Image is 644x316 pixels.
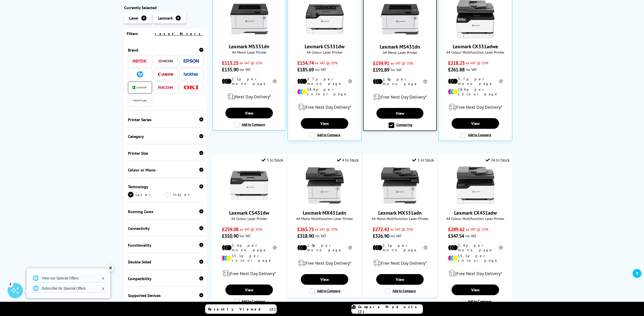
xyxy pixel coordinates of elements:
span: A4 Colour Laser Printer [215,216,283,221]
span: inc VAT [315,67,326,72]
span: inc VAT [466,67,477,72]
div: Colour or Mono [128,167,204,172]
a: HP [132,71,147,77]
span: inc VAT [391,67,402,72]
a: View [225,108,273,118]
a: View our Special Offers [30,274,107,282]
div: Printer Series [128,117,204,122]
span: £347.54 [448,233,464,239]
img: Kyocera [158,59,173,63]
div: 2 [8,281,13,287]
span: ex VAT @ 20% [466,227,488,232]
a: Lexmark CS331dw [305,43,344,50]
span: £159.91 [373,60,389,67]
img: Lexmark [132,86,147,89]
img: Lexmark MX431adn [306,166,344,204]
a: OKI [184,84,199,91]
a: Lexmark MX431adn [306,200,344,206]
a: Canon [158,71,173,77]
label: Comparing [389,122,412,128]
a: Subscribe for Special Offers [30,284,107,292]
a: Laser [128,192,166,197]
img: OKI [184,85,199,90]
img: HP [137,71,143,77]
div: Functionality [128,243,204,248]
label: Add to Compare [385,289,416,294]
span: £113.25 [222,60,238,66]
span: Recently Viewed (2) [208,307,276,311]
li: 3.7p per mono page [297,77,352,86]
span: A4 Colour Laser Printer [290,50,359,55]
span: inc VAT [240,67,251,72]
span: £261.88 [448,66,465,73]
a: Lexmark MX431adn [303,210,346,216]
a: Kyocera [158,58,173,64]
label: Add to Compare [460,133,491,138]
a: Xerox [132,58,147,64]
span: £318.90 [297,233,314,239]
div: Currently Selected [124,5,207,10]
a: Lexmark MX331adn [378,210,422,216]
div: modal_delivery [215,266,283,281]
a: Lexmark CX331adwe [453,43,498,50]
span: ex VAT @ 20% [240,227,262,232]
div: modal_delivery [290,256,359,270]
span: £265.75 [297,226,314,233]
div: modal_delivery [441,100,509,114]
div: Connectivity [128,226,204,231]
li: 2.4p per mono page [222,243,276,252]
label: Add to Compare [309,133,340,138]
span: Compare Products (2) [358,305,423,314]
img: Brother [184,72,199,76]
div: Double Sided [128,259,204,264]
a: reset filters [155,31,203,36]
label: Add to Compare [309,289,340,294]
a: View [452,285,499,295]
a: View [376,274,423,285]
a: Lexmark CX331adwe [456,34,494,39]
a: Inkjet [166,192,203,197]
a: Lexmark [132,84,147,91]
div: Compatibility [128,276,204,281]
li: 1.9p per mono page [373,77,427,86]
a: Lexmark MS331dn [229,43,269,50]
span: Lexmark [158,15,173,21]
li: 1.9p per mono page [297,243,352,252]
span: A4 Mono Laser Printer [215,50,283,55]
span: inc VAT [390,233,402,238]
img: Xerox [132,59,147,63]
img: Epson [184,59,199,63]
div: Printer Size [128,151,204,156]
a: View [452,118,499,129]
span: A4 Colour Multifunction Laser Printer [441,216,509,221]
a: Lexmark CS431dw [230,200,268,206]
a: Lexmark MS431dn [380,43,420,50]
span: £259.08 [222,226,238,233]
li: 18.4p per colour page [448,87,503,96]
a: Lexmark MX331adn [381,200,419,206]
div: modal_delivery [290,100,359,114]
span: £272.42 [373,226,389,233]
div: modal_delivery [441,266,509,281]
span: £185.69 [297,66,314,73]
span: ex VAT @ 20% [315,227,338,232]
label: Add to Compare [234,299,265,305]
img: Lexmark CX431adw [456,166,494,204]
a: View [301,118,348,129]
div: modal_delivery [215,90,283,104]
a: View [376,108,423,119]
li: 18.4p per colour page [297,87,352,96]
a: Recently Viewed (2) [205,304,277,314]
span: A4 Mono Multifunction Laser Printer [366,216,434,221]
a: Ricoh [158,84,173,91]
span: inc VAT [315,233,326,238]
span: Laser [129,15,139,21]
a: Compare Products (2) [351,304,423,314]
a: View [301,274,348,285]
img: Lexmark MS431dn [381,0,419,38]
div: ✕ [107,264,114,272]
li: 15.1p per colour page [222,254,276,263]
div: 24 In Stock [486,157,509,163]
div: Brand [128,48,204,53]
span: A4 Mono Laser Printer [366,50,434,55]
